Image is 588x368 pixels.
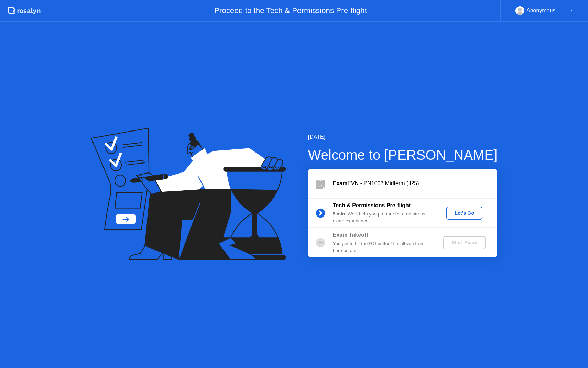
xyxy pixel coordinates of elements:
[333,180,348,186] b: Exam
[308,133,498,141] div: [DATE]
[446,207,482,220] button: Let's Go
[443,236,486,249] button: Start Exam
[446,240,483,245] div: Start Exam
[333,211,432,225] div: : We’ll help you prepare for a no-stress exam experience
[570,6,573,15] div: ▼
[333,211,345,217] b: 5 min
[526,6,556,15] div: Anonymous
[449,210,480,216] div: Let's Go
[333,232,368,238] b: Exam Takeoff
[333,179,497,188] div: EVN - PN1003 Midterm (J25)
[333,240,432,254] div: You get to hit the GO button! It’s all you from here on out
[308,145,498,165] div: Welcome to [PERSON_NAME]
[333,202,411,208] b: Tech & Permissions Pre-flight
